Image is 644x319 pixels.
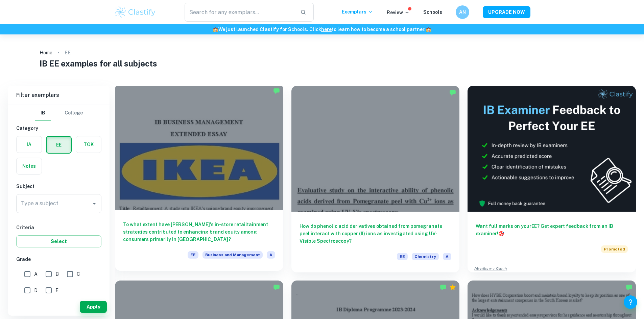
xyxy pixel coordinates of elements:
[1,26,643,33] h6: We just launched Clastify for Schools. Click to learn how to become a school partner.
[601,245,628,253] span: Promoted
[387,9,410,16] p: Review
[16,125,101,132] h6: Category
[476,222,628,237] h6: Want full marks on your EE ? Get expert feedback from an IB examiner!
[40,57,604,70] h1: IB EE examples for all subjects
[16,235,101,247] button: Select
[468,86,636,272] a: Want full marks on yourEE? Get expert feedback from an IB examiner!PromotedAdvertise with Clastify
[443,253,451,260] span: A
[16,183,101,190] h6: Subject
[397,253,408,260] span: EE
[423,9,442,15] a: Schools
[76,136,101,153] button: TOK
[449,89,456,96] img: Marked
[65,105,83,121] button: College
[458,8,466,16] h6: AN
[34,270,38,278] span: A
[8,86,110,105] h6: Filter exemplars
[47,137,71,153] button: EE
[34,287,38,294] span: D
[90,199,99,208] button: Open
[468,86,636,212] img: Thumbnail
[35,105,51,121] button: IB
[624,295,637,309] button: Help and Feedback
[267,251,275,259] span: A
[498,231,504,236] span: 🎯
[17,136,42,153] button: IA
[412,253,439,260] span: Chemistry
[40,48,52,57] a: Home
[55,270,59,278] span: B
[321,27,332,32] a: here
[17,158,42,174] button: Notes
[16,224,101,231] h6: Criteria
[449,284,456,291] div: Premium
[300,222,452,245] h6: How do phenolic acid derivatives obtained from pomegranate peel interact with copper (II) ions as...
[626,284,633,291] img: Marked
[213,27,218,32] span: 🏫
[273,87,280,94] img: Marked
[115,86,283,272] a: To what extent have [PERSON_NAME]'s in-store retailtainment strategies contributed to enhancing b...
[16,256,101,263] h6: Grade
[291,86,460,272] a: How do phenolic acid derivatives obtained from pomegranate peel interact with copper (II) ions as...
[80,301,107,313] button: Apply
[188,251,198,259] span: EE
[65,49,71,56] p: EE
[123,221,275,243] h6: To what extent have [PERSON_NAME]'s in-store retailtainment strategies contributed to enhancing b...
[35,105,83,121] div: Filter type choice
[77,270,80,278] span: C
[426,27,431,32] span: 🏫
[474,266,507,271] a: Advertise with Clastify
[456,5,469,19] button: AN
[342,8,373,16] p: Exemplars
[273,284,280,291] img: Marked
[55,287,58,294] span: E
[185,3,295,22] input: Search for any exemplars...
[483,6,530,18] button: UPGRADE NOW
[440,284,447,291] img: Marked
[114,5,157,19] img: Clastify logo
[202,251,263,259] span: Business and Management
